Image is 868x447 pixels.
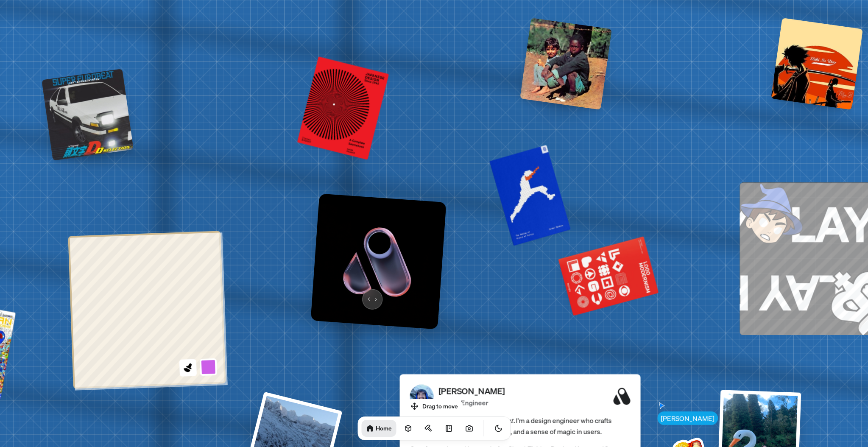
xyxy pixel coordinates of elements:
[438,397,505,408] p: Design Engineer
[410,415,630,437] span: Welcome to I'm a design engineer who crafts interactions that spark joy, delight, and a sense of ...
[410,384,433,408] img: Profile Picture
[376,424,392,432] h1: Home
[310,193,446,329] img: Logo variation 52
[361,420,396,437] a: Home
[490,420,507,437] button: Toggle Theme
[438,385,505,397] p: [PERSON_NAME]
